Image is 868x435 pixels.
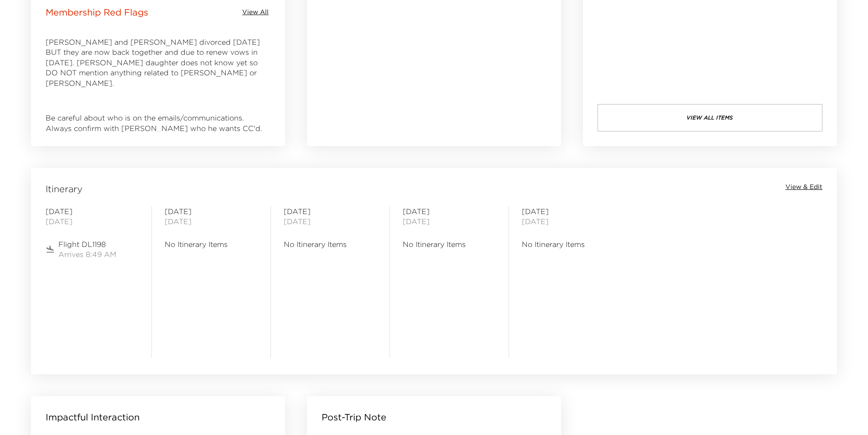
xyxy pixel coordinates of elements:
span: View All [242,8,269,17]
span: [DATE] [165,216,258,226]
button: View & Edit [785,183,822,192]
span: Flight DL1198 [58,239,116,249]
p: Impactful Interaction [46,411,140,424]
span: [DATE] [46,206,139,216]
span: No Itinerary Items [522,239,615,249]
span: Be careful about who is on the emails/communications. Always confirm with [PERSON_NAME] who he wa... [46,113,262,132]
span: No Itinerary Items [165,239,258,249]
span: [DATE] [284,206,377,216]
span: Itinerary [46,183,83,195]
button: view all items [598,104,822,131]
span: No Itinerary Items [403,239,496,249]
span: Arrives 8:49 AM [58,249,116,259]
span: [DATE] [165,206,258,216]
p: Membership Red Flags [46,6,148,19]
span: [DATE] [522,206,615,216]
span: [DATE] [46,216,139,226]
button: View All [240,6,270,19]
span: [DATE] [522,216,615,226]
span: No Itinerary Items [284,239,377,249]
p: Post-Trip Note [322,411,386,424]
span: [DATE] [284,216,377,226]
span: [DATE] [403,206,496,216]
p: [PERSON_NAME] and [PERSON_NAME] divorced [DATE] BUT they are now back together and due to renew v... [46,37,270,88]
span: [DATE] [403,216,496,226]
